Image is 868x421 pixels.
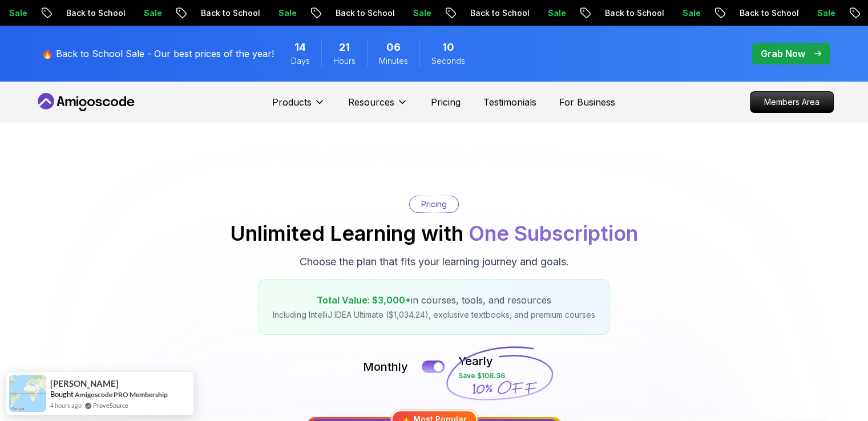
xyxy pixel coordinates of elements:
span: Bought [50,390,74,399]
p: Grab Now [761,47,805,60]
p: Monthly [363,359,408,375]
p: Members Area [750,92,833,112]
p: Sale [261,7,297,19]
p: Sale [665,7,701,19]
a: For Business [559,95,615,109]
a: Testimonials [483,95,536,109]
a: Amigoscode PRO Membership [75,390,168,399]
p: Sale [530,7,567,19]
button: Products [272,95,325,118]
p: Back to School [183,7,261,19]
span: 6 Minutes [386,39,401,55]
p: Back to School [587,7,665,19]
p: Back to School [49,7,126,19]
p: Sale [395,7,432,19]
span: Hours [333,55,356,67]
span: [PERSON_NAME] [50,379,119,388]
span: One Subscription [469,221,638,246]
span: Days [291,55,310,67]
p: Resources [348,95,394,109]
p: 🔥 Back to School Sale - Our best prices of the year! [42,47,274,60]
span: 21 Hours [339,39,350,55]
img: provesource social proof notification image [9,375,46,412]
span: Minutes [379,55,408,67]
p: Back to School [318,7,395,19]
span: 4 hours ago [50,400,82,410]
p: Back to School [453,7,530,19]
p: Sale [800,7,836,19]
p: in courses, tools, and resources [273,293,595,307]
span: 14 Days [294,39,306,55]
p: Pricing [421,199,447,210]
a: Pricing [431,95,461,109]
p: Sale [126,7,163,19]
p: Back to School [722,7,800,19]
span: 10 Seconds [442,39,454,55]
a: Members Area [750,91,834,113]
p: Choose the plan that fits your learning journey and goals. [300,254,569,270]
button: Resources [348,95,408,118]
span: Seconds [431,55,465,67]
p: Including IntelliJ IDEA Ultimate ($1,034.24), exclusive textbooks, and premium courses [273,309,595,321]
p: Products [272,95,312,109]
span: Total Value: $3,000+ [317,294,411,306]
h2: Unlimited Learning with [230,222,638,245]
a: ProveSource [93,400,128,410]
